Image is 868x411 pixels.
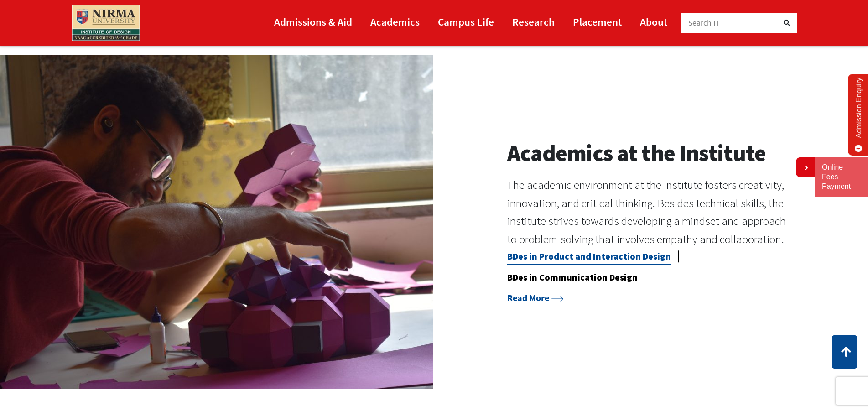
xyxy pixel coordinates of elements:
[507,176,795,249] p: The academic environment at the institute fosters creativity, innovation, and critical thinking. ...
[822,163,861,191] a: Online Fees Payment
[274,11,352,32] a: Admissions & Aid
[438,11,494,32] a: Campus Life
[507,140,795,167] h2: Academics at the Institute
[573,11,622,32] a: Placement
[507,271,638,286] a: BDes in Communication Design
[507,250,671,265] a: BDes in Product and Interaction Design
[512,11,555,32] a: Research
[640,11,667,32] a: About
[688,18,719,28] span: Search H
[507,292,564,303] a: Read More
[72,5,140,41] img: main_logo
[370,11,420,32] a: Academics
